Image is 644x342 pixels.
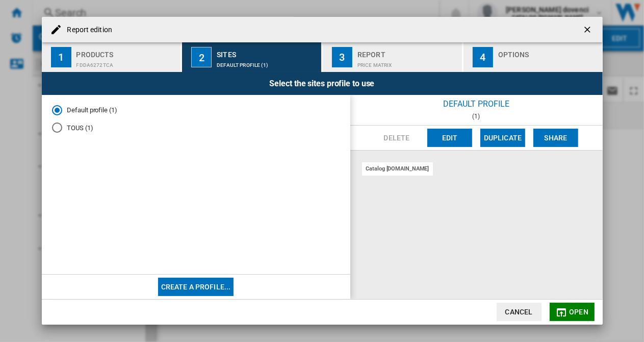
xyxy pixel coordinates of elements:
[52,123,340,133] md-radio-button: TOUS (1)
[158,278,234,296] button: Create a profile...
[51,47,71,67] div: 1
[357,57,458,68] div: Price Matrix
[332,47,352,67] div: 3
[362,162,433,175] div: catalog [DOMAIN_NAME]
[52,105,340,115] md-radio-button: Default profile (1)
[374,129,419,147] button: Delete
[498,46,599,57] div: Options
[62,25,112,35] h4: Report edition
[497,303,542,321] button: Cancel
[350,95,603,113] div: Default profile
[42,72,603,95] div: Select the sites profile to use
[217,57,317,68] div: Default profile (1)
[427,129,472,147] button: Edit
[182,42,322,72] button: 2 Sites Default profile (1)
[323,42,463,72] button: 3 Report Price Matrix
[350,113,603,120] div: (1)
[463,42,603,72] button: 4 Options
[480,129,525,147] button: Duplicate
[578,19,599,40] button: getI18NText('BUTTONS.CLOSE_DIALOG')
[473,47,493,67] div: 4
[550,303,595,321] button: Open
[569,308,588,316] span: Open
[191,47,212,67] div: 2
[533,129,578,147] button: Share
[42,42,182,72] button: 1 Products FDDA6272TCA
[76,46,177,57] div: Products
[357,46,458,57] div: Report
[217,46,317,57] div: Sites
[76,57,177,68] div: FDDA6272TCA
[582,25,595,37] ng-md-icon: getI18NText('BUTTONS.CLOSE_DIALOG')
